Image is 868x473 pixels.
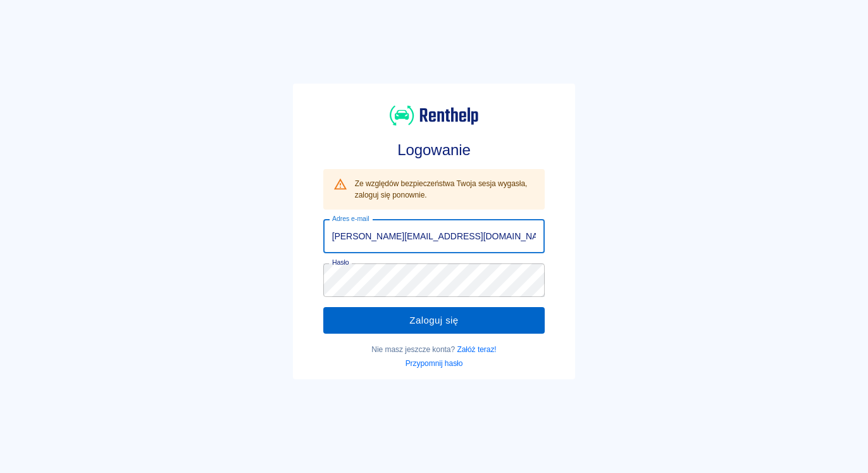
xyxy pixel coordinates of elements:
a: Załóż teraz! [457,345,496,354]
img: Renthelp logo [390,104,478,127]
label: Adres e-mail [332,214,369,224]
label: Hasło [332,258,349,267]
button: Zaloguj się [323,307,545,334]
div: Ze względów bezpieczeństwa Twoja sesja wygasła, zaloguj się ponownie. [355,173,535,206]
h3: Logowanie [323,141,545,159]
p: Nie masz jeszcze konta? [323,344,545,355]
a: Przypomnij hasło [406,359,463,368]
